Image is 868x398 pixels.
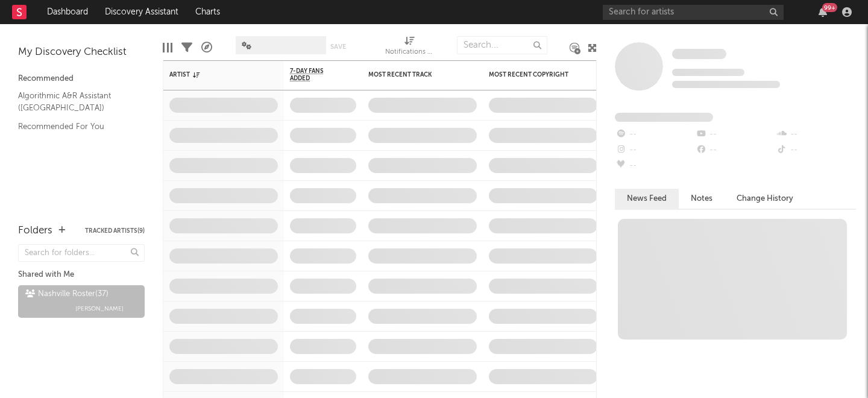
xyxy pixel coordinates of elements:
[489,71,579,78] div: Most Recent Copyright
[603,5,784,20] input: Search for artists
[75,302,124,316] span: [PERSON_NAME]
[672,49,726,59] span: Some Artist
[672,48,726,60] a: Some Artist
[615,189,679,209] button: News Feed
[672,81,780,88] span: 0 fans last week
[169,71,260,78] div: Artist
[368,71,459,78] div: Most Recent Track
[18,89,133,114] a: Algorithmic A&R Assistant ([GEOGRAPHIC_DATA])
[819,7,827,17] button: 99+
[18,72,145,86] div: Recommended
[385,30,433,65] div: Notifications (Artist)
[672,69,744,76] span: Tracking Since: [DATE]
[18,268,145,282] div: Shared with Me
[457,36,547,54] input: Search...
[822,3,837,12] div: 99 +
[25,287,108,302] div: Nashville Roster ( 37 )
[776,142,856,158] div: --
[615,158,695,174] div: --
[725,189,805,209] button: Change History
[695,127,775,142] div: --
[18,244,145,262] input: Search for folders...
[201,30,212,65] div: A&R Pipeline
[776,127,856,142] div: --
[18,285,145,318] a: Nashville Roster(37)[PERSON_NAME]
[290,68,338,82] span: 7-Day Fans Added
[18,45,145,60] div: My Discovery Checklist
[385,45,433,60] div: Notifications (Artist)
[163,30,172,65] div: Edit Columns
[615,127,695,142] div: --
[85,228,145,234] button: Tracked Artists(9)
[615,113,713,122] span: Fans Added by Platform
[695,142,775,158] div: --
[181,30,192,65] div: Filters
[679,189,725,209] button: Notes
[615,142,695,158] div: --
[18,120,133,133] a: Recommended For You
[18,224,52,238] div: Folders
[330,43,346,50] button: Save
